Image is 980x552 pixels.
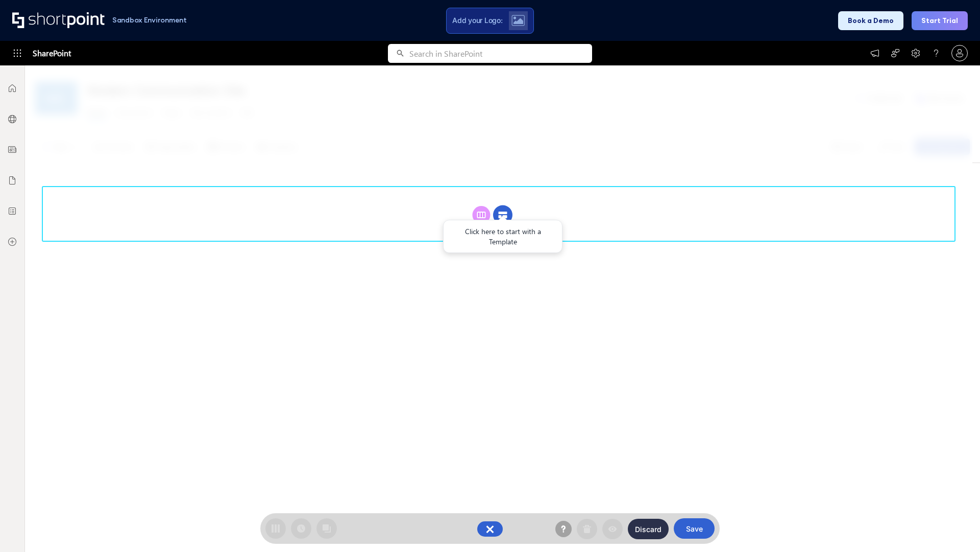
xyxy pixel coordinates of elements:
[409,44,592,63] input: Search in SharePoint
[929,503,980,552] iframe: Chat Widget
[912,11,968,30] button: Start Trial
[628,519,669,539] button: Discard
[674,518,715,539] button: Save
[112,17,187,23] h1: Sandbox Environment
[838,11,903,30] button: Book a Demo
[511,15,525,26] img: Upload logo
[33,41,71,65] span: SharePoint
[452,16,502,25] span: Add your Logo:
